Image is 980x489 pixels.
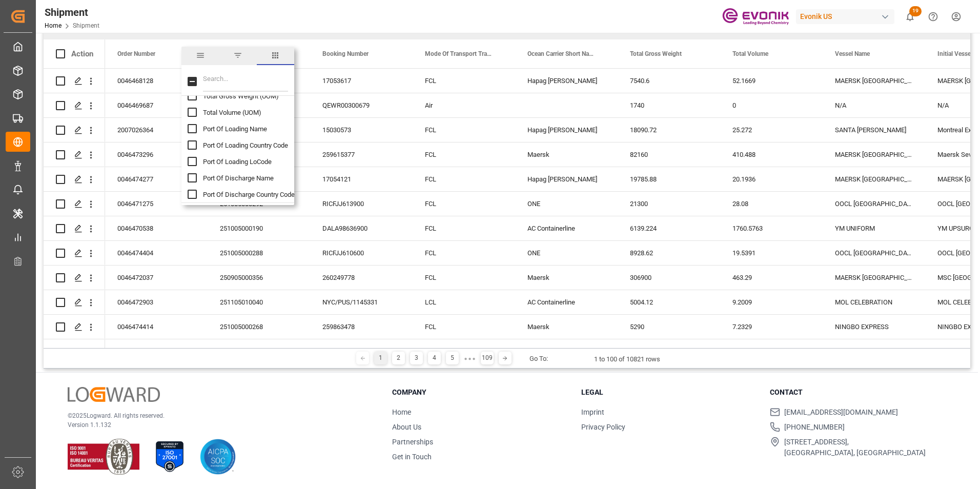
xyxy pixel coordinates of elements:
[618,315,720,339] div: 5290
[208,339,310,363] div: 250805000041
[720,167,823,191] div: 20.1936
[208,290,310,314] div: 251105010040
[835,50,870,57] span: Vessel Name
[413,118,515,142] div: FCL
[105,69,208,93] div: 0046468128
[374,352,387,364] div: 1
[899,5,922,28] button: show 19 new notifications
[203,174,274,182] span: Port Of Discharge Name
[44,192,105,216] div: Press SPACE to select this row.
[720,290,823,314] div: 9.2009
[581,423,625,431] a: Privacy Policy
[618,69,720,93] div: 7540.6
[823,93,925,117] div: N/A
[392,408,411,416] a: Home
[392,423,421,431] a: About Us
[188,186,300,202] div: Port Of Discharge Country Code column toggle visibility (hidden)
[425,50,494,57] span: Mode Of Transport Translation
[203,141,288,149] span: Port Of Loading Country Code
[203,92,279,100] span: Total Gross Weight (UOM)
[720,93,823,117] div: 0
[823,142,925,167] div: MAERSK [GEOGRAPHIC_DATA]
[45,5,99,20] div: Shipment
[410,352,423,364] div: 3
[720,118,823,142] div: 25.272
[203,109,261,116] span: Total Volume (UOM)
[188,170,300,186] div: Port Of Discharge Name column toggle visibility (hidden)
[105,118,208,142] div: 2007026364
[413,93,515,117] div: Air
[105,142,208,167] div: 0046473296
[310,290,413,314] div: NYC/PUS/1145331
[784,437,926,458] span: [STREET_ADDRESS], [GEOGRAPHIC_DATA], [GEOGRAPHIC_DATA]
[392,387,568,398] h3: Company
[203,71,288,92] input: Filter Columns Input
[796,9,894,24] div: Evonik US
[392,438,433,446] a: Partnerships
[45,22,62,29] a: Home
[529,354,548,364] div: Go To:
[44,266,105,290] div: Press SPACE to select this row.
[630,50,682,57] span: Total Gross Weight
[446,352,459,364] div: 5
[44,290,105,315] div: Press SPACE to select this row.
[515,266,618,290] div: Maersk
[618,192,720,216] div: 21300
[594,354,660,364] div: 1 to 100 of 10821 rows
[44,241,105,266] div: Press SPACE to select this row.
[823,167,925,191] div: MAERSK [GEOGRAPHIC_DATA]
[203,125,267,133] span: Port Of Loading Name
[310,315,413,339] div: 259863478
[310,167,413,191] div: 17054121
[181,47,219,65] span: general
[310,69,413,93] div: 17053617
[188,137,300,153] div: Port Of Loading Country Code column toggle visibility (hidden)
[618,142,720,167] div: 82160
[188,153,300,170] div: Port Of Loading LoCode column toggle visibility (hidden)
[44,69,105,93] div: Press SPACE to select this row.
[413,315,515,339] div: FCL
[581,408,604,416] a: Imprint
[720,339,823,363] div: 20.6259
[68,387,160,402] img: Logward Logo
[413,339,515,363] div: FCL
[481,352,494,364] div: 109
[413,167,515,191] div: FCL
[823,241,925,265] div: OOCL [GEOGRAPHIC_DATA]
[105,93,208,117] div: 0046469687
[105,192,208,216] div: 0046471275
[720,192,823,216] div: 28.08
[105,241,208,265] div: 0046474404
[310,241,413,265] div: RICFJJ610600
[44,118,105,142] div: Press SPACE to select this row.
[823,216,925,240] div: YM UNIFORM
[44,93,105,118] div: Press SPACE to select this row.
[44,339,105,364] div: Press SPACE to select this row.
[257,47,294,65] span: columns
[44,315,105,339] div: Press SPACE to select this row.
[922,5,945,28] button: Help Center
[515,167,618,191] div: Hapag [PERSON_NAME]
[413,266,515,290] div: FCL
[770,387,946,398] h3: Contact
[515,142,618,167] div: Maersk
[413,192,515,216] div: FCL
[310,216,413,240] div: DALA98636900
[219,47,256,65] span: filter
[117,50,155,57] span: Order Number
[515,241,618,265] div: ONE
[413,69,515,93] div: FCL
[823,192,925,216] div: OOCL [GEOGRAPHIC_DATA]
[428,352,441,364] div: 4
[515,315,618,339] div: Maersk
[515,290,618,314] div: AC Containerline
[44,216,105,241] div: Press SPACE to select this row.
[618,290,720,314] div: 5004.12
[618,216,720,240] div: 6139.224
[732,50,768,57] span: Total Volume
[581,387,758,398] h3: Legal
[618,339,720,363] div: 19801.04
